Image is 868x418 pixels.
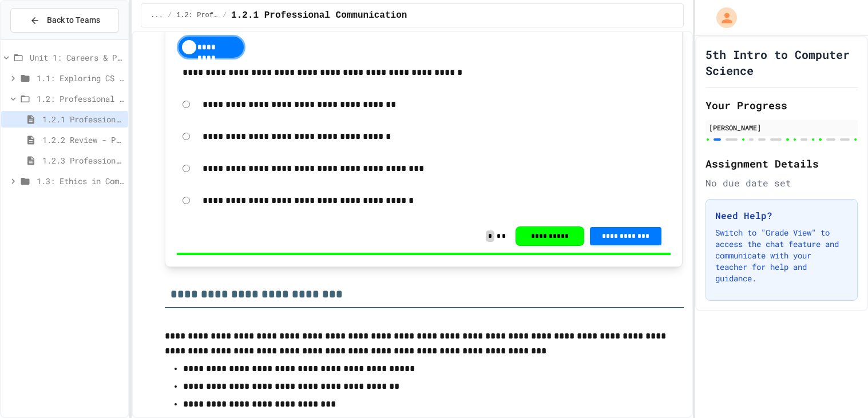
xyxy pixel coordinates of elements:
[715,227,848,284] p: Switch to "Grade View" to access the chat feature and communicate with your teacher for help and ...
[706,176,858,190] div: No due date set
[30,51,124,63] span: Unit 1: Careers & Professionalism
[37,72,124,84] span: 1.1: Exploring CS Careers
[47,14,100,26] span: Back to Teams
[168,11,172,20] span: /
[223,11,227,20] span: /
[709,122,854,133] div: [PERSON_NAME]
[37,175,124,187] span: 1.3: Ethics in Computing
[150,11,163,20] span: ...
[37,93,124,105] span: 1.2: Professional Communication
[715,209,848,222] h3: Need Help?
[42,154,124,166] span: 1.2.3 Professional Communication Challenge
[10,8,119,33] button: Back to Teams
[706,97,858,113] h2: Your Progress
[231,9,407,22] span: 1.2.1 Professional Communication
[704,5,740,31] div: My Account
[706,156,858,172] h2: Assignment Details
[42,113,124,125] span: 1.2.1 Professional Communication
[706,46,858,78] h1: 5th Intro to Computer Science
[176,11,218,20] span: 1.2: Professional Communication
[42,134,124,146] span: 1.2.2 Review - Professional Communication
